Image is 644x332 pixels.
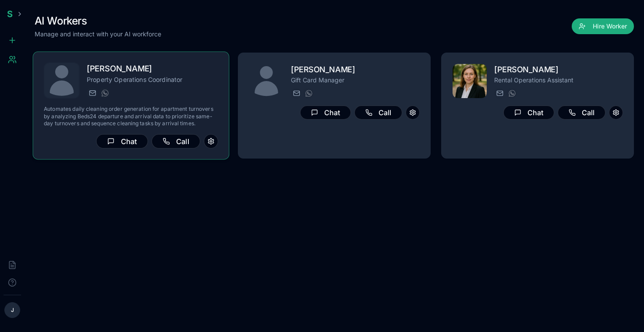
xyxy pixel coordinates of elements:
[87,75,218,84] p: Property Operations Coordinator
[494,88,505,99] button: Send email to freya.costa@getspinnable.ai
[503,106,554,120] button: Chat
[305,90,312,97] img: WhatsApp
[87,88,97,98] button: Send email to matilda.lemieux@getspinnable.ai
[572,23,634,32] a: Hire Worker
[300,106,351,120] button: Chat
[291,88,301,99] button: Send email to rafael.salem@getspinnable.ai
[7,9,13,19] span: S
[506,88,517,99] button: WhatsApp
[291,64,420,76] h2: [PERSON_NAME]
[152,134,200,148] button: Call
[303,88,314,99] button: WhatsApp
[99,88,110,98] button: WhatsApp
[291,76,420,85] p: Gift Card Manager
[453,64,487,98] img: Freya Costa
[102,89,109,96] img: WhatsApp
[11,307,14,314] span: J
[4,302,20,318] button: J
[44,106,218,127] p: Automates daily cleaning order generation for apartment turnovers by analyzing Beds24 departure a...
[35,14,161,28] h1: AI Workers
[35,30,161,39] p: Manage and interact with your AI workforce
[509,90,516,97] img: WhatsApp
[494,76,623,85] p: Rental Operations Assistant
[87,63,218,75] h2: [PERSON_NAME]
[354,106,402,120] button: Call
[572,18,634,34] button: Hire Worker
[96,134,148,148] button: Chat
[494,64,623,76] h2: [PERSON_NAME]
[558,106,605,120] button: Call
